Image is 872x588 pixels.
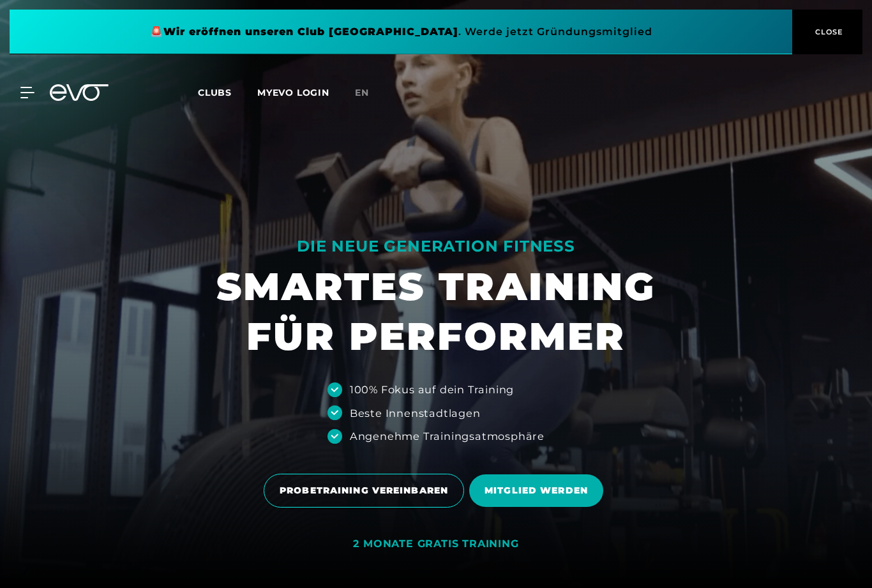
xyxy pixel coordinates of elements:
[469,465,608,516] a: MITGLIED WERDEN
[198,87,232,98] span: Clubs
[198,86,257,98] a: Clubs
[812,26,843,38] span: CLOSE
[257,87,329,98] a: MYEVO LOGIN
[350,405,481,421] div: Beste Innenstadtlagen
[350,382,514,397] div: 100% Fokus auf dein Training
[216,236,656,257] div: DIE NEUE GENERATION FITNESS
[264,464,469,517] a: PROBETRAINING VEREINBAREN
[216,262,656,361] h1: SMARTES TRAINING FÜR PERFORMER
[485,484,588,497] span: MITGLIED WERDEN
[350,428,545,444] div: Angenehme Trainingsatmosphäre
[355,86,384,100] a: en
[355,87,369,98] span: en
[353,538,518,551] div: 2 MONATE GRATIS TRAINING
[792,10,862,54] button: CLOSE
[280,484,448,497] span: PROBETRAINING VEREINBAREN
